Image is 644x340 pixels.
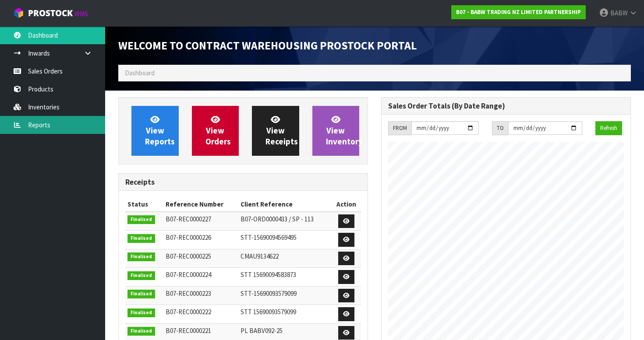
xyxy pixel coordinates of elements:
a: ViewReports [131,106,179,156]
span: Finalised [127,215,155,224]
span: Finalised [127,327,155,336]
span: Dashboard [125,69,155,77]
span: B07-REC0000225 [166,252,211,260]
span: Welcome to Contract Warehousing ProStock Portal [118,39,417,53]
span: STT-15690093579099 [241,289,297,298]
span: BABW [610,9,628,17]
a: ViewInventory [312,106,360,156]
span: STT 15690093579099 [241,308,296,316]
th: Client Reference [238,197,332,211]
span: View Orders [205,114,231,147]
th: Action [332,197,361,211]
span: B07-REC0000227 [166,215,211,223]
span: STT-15690094569495 [241,233,297,242]
span: View Receipts [265,114,298,147]
span: B07-REC0000224 [166,270,211,279]
img: cube-alt.png [13,7,24,18]
small: WMS [74,10,88,18]
div: TO [492,121,508,135]
span: CMAU9134622 [241,252,279,260]
span: Finalised [127,234,155,243]
span: Finalised [127,252,155,261]
span: Finalised [127,290,155,298]
span: Finalised [127,308,155,317]
span: B07-REC0000223 [166,289,211,298]
a: ViewReceipts [252,106,299,156]
span: ProStock [28,7,73,19]
th: Reference Number [163,197,238,211]
a: ViewOrders [192,106,239,156]
span: View Reports [145,114,175,147]
h3: Sales Order Totals (By Date Range) [388,102,624,110]
th: Status [125,197,163,211]
span: B07-ORD0000433 / SP - 113 [241,215,314,223]
span: PL BABV092-25 [241,326,283,335]
div: FROM [388,121,411,135]
span: B07-REC0000221 [166,326,211,335]
span: B07-REC0000226 [166,233,211,242]
button: Refresh [595,121,622,135]
h3: Receipts [125,178,361,186]
strong: B07 - BABW TRADING NZ LIMITED PARTNERSHIP [456,8,581,16]
span: View Inventory [326,114,363,147]
span: STT 15690094583873 [241,270,296,279]
span: Finalised [127,271,155,280]
span: B07-REC0000222 [166,308,211,316]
